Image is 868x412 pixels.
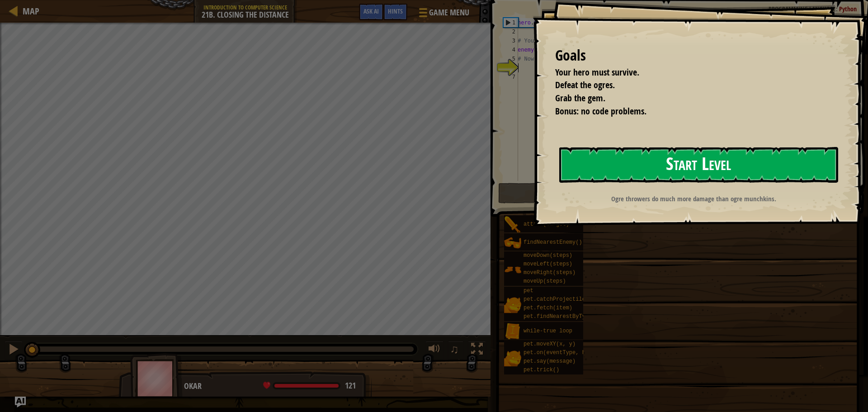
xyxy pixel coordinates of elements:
[524,313,611,320] span: pet.findNearestByType(type)
[504,261,521,278] img: portrait.png
[554,194,833,204] p: Ogre throwers do much more damage than ogre munchkins.
[5,341,23,360] button: Ctrl + P: Pause
[503,27,518,36] div: 2
[503,36,518,45] div: 3
[15,397,26,407] button: Ask AI
[524,288,533,294] span: pet
[555,45,836,66] div: Goals
[544,66,834,79] li: Your hero must survive.
[524,350,608,356] span: pet.on(eventType, handler)
[425,341,443,360] button: Adjust volume
[544,79,834,92] li: Defeat the ogres.
[504,216,521,233] img: portrait.png
[412,4,475,25] button: Game Menu
[524,358,576,365] span: pet.say(message)
[524,252,572,259] span: moveDown(steps)
[345,380,356,391] span: 121
[559,147,838,183] button: Start Level
[555,66,639,78] span: Your hero must survive.
[468,341,486,360] button: Toggle fullscreen
[359,4,383,20] button: Ask AI
[504,18,518,27] div: 1
[448,341,463,360] button: ♫
[524,221,569,227] span: attack(target)
[544,105,834,118] li: Bonus: no code problems.
[524,305,572,311] span: pet.fetch(item)
[555,92,605,104] span: Grab the gem.
[184,380,363,392] div: Okar
[263,382,356,390] div: health: 121 / 121
[524,270,576,276] span: moveRight(steps)
[555,79,615,91] span: Defeat the ogres.
[555,105,646,117] span: Bonus: no code problems.
[23,5,39,17] span: Map
[363,7,379,15] span: Ask AI
[503,72,518,81] div: 7
[503,54,518,63] div: 5
[524,328,572,334] span: while-true loop
[504,296,521,313] img: portrait.png
[429,7,469,19] span: Game Menu
[450,342,459,356] span: ♫
[388,7,403,15] span: Hints
[504,323,521,340] img: portrait.png
[503,45,518,54] div: 4
[504,350,521,367] img: portrait.png
[524,278,566,284] span: moveUp(steps)
[524,261,572,267] span: moveLeft(steps)
[544,92,834,105] li: Grab the gem.
[18,5,39,17] a: Map
[130,353,183,403] img: thang_avatar_frame.png
[524,239,582,246] span: findNearestEnemy()
[524,367,559,373] span: pet.trick()
[504,234,521,251] img: portrait.png
[524,296,608,303] span: pet.catchProjectile(arrow)
[498,183,854,204] button: Run ⇧↵
[524,341,576,347] span: pet.moveXY(x, y)
[503,63,518,72] div: 6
